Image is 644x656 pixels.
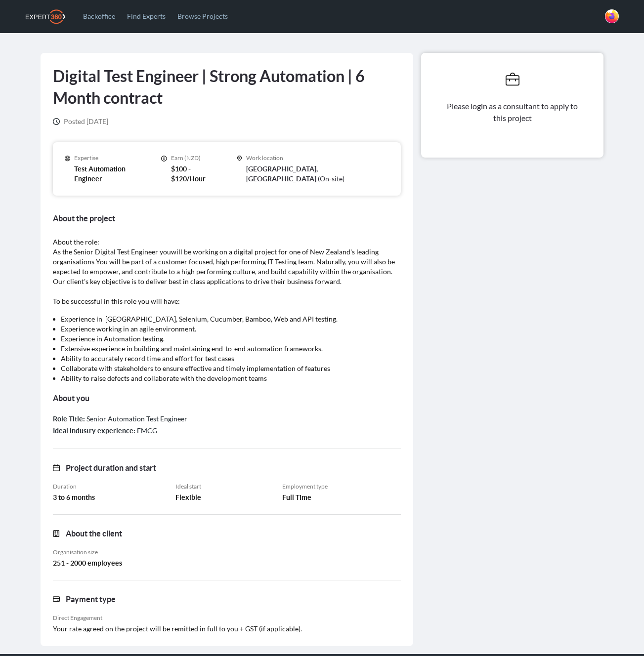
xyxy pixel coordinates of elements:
svg: icon [53,596,60,603]
svg: icon [161,155,167,162]
p: Test Automation Engineer [74,164,141,184]
li: Extensive experience in building and maintaining end-to-end automation frameworks. [61,344,393,354]
span: About the role: [53,238,99,246]
span: 251 - 2000 employees [53,558,122,568]
p: $100 - $120/Hour [171,164,217,184]
span: As the Senior Digital Test Engineer you [53,247,171,256]
li: Experience in Automation testing. [61,334,393,344]
span: Organisation size [53,548,98,556]
span: Employment type [282,483,328,491]
span: Please login as a consultant to apply to this project [447,101,579,123]
svg: icon [65,155,71,162]
svg: icon [53,530,60,537]
div: FMCG [53,425,401,437]
li: Experience working in an agile environment. [61,324,393,334]
h3: Project duration and start [66,461,156,475]
li: Collaborate with stakeholders to ensure effective and timely implementation of features [61,364,393,373]
svg: icon [53,118,60,125]
span: [GEOGRAPHIC_DATA], [GEOGRAPHIC_DATA] [246,165,318,183]
p: Expertise [74,154,141,162]
p: Work location [246,154,389,162]
label: Role Title : [53,415,85,423]
h3: Payment type [66,592,116,606]
p: Your rate agreed on the project will be remitted in full to you + GST (if applicable). [53,624,401,634]
p: Earn (NZD) [171,154,217,162]
div: Senior Automation Test Engineer [53,413,401,425]
li: Ability to raise defects and collaborate with the development teams [61,373,393,383]
li: Ability to accurately record time and effort for test cases [61,354,393,364]
span: Kennith [605,9,619,23]
span: To be successful in this role you will have: [53,297,180,305]
span: Flexible [175,492,201,502]
label: Ideal industry experience : [53,427,135,435]
span: Full Time [282,492,311,502]
h3: About the project [53,211,401,225]
h1: Digital Test Engineer | Strong Automation | 6 Month contract [53,65,401,109]
li: Experience in [GEOGRAPHIC_DATA], Selenium, Cucumber, Bamboo, Web and API testing. [61,314,393,324]
span: will be working on a digital project for one of New Zealand's leading organisations You will be p... [53,247,395,286]
span: 3 to 6 months [53,492,95,502]
span: Ideal start [175,483,201,491]
h3: About the client [66,527,122,540]
span: ( On-site ) [318,174,344,183]
h3: About you [53,391,401,405]
span: Posted [64,117,85,125]
span: Duration [53,483,77,491]
img: Expert360 [26,9,65,24]
svg: icon [237,155,243,162]
p: Direct Engagement [53,614,401,622]
span: [DATE] [64,117,108,126]
svg: icon [506,73,519,86]
svg: icon [53,464,60,471]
